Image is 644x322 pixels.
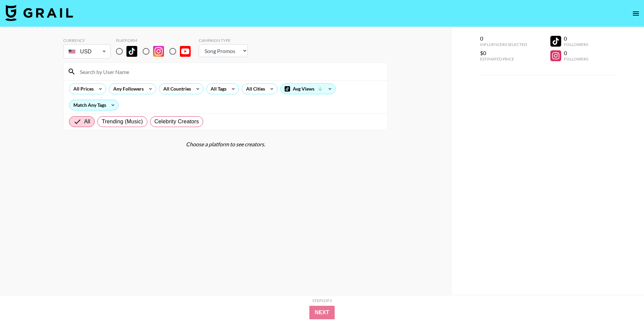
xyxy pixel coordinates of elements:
button: open drawer [629,7,643,20]
img: Grail Talent [5,5,73,21]
div: All Countries [159,84,192,94]
div: Followers [564,42,588,47]
div: Estimated Price [480,56,527,61]
div: Any Followers [109,84,145,94]
div: All Tags [207,84,228,94]
img: TikTok [126,46,137,57]
div: Avg Views [281,84,335,94]
div: Platform [116,38,196,43]
img: Instagram [153,46,164,57]
div: All Cities [242,84,266,94]
div: Influencers Selected [480,42,527,47]
input: Search by User Name [76,66,383,77]
iframe: Drift Widget Chat Controller [610,288,636,314]
div: USD [65,46,109,57]
div: Match Any Tags [69,100,118,110]
button: Next [309,306,335,319]
div: Currency [63,38,111,43]
div: Campaign Type [199,38,248,43]
div: All Prices [69,84,95,94]
div: Step 1 of 2 [312,298,332,303]
span: Celebrity Creators [154,118,199,126]
div: Followers [564,56,588,61]
div: $0 [480,50,527,56]
div: Choose a platform to see creators. [63,141,388,148]
div: 0 [564,35,588,42]
div: 0 [564,50,588,56]
img: YouTube [180,46,191,57]
span: All [84,118,90,126]
div: 0 [480,35,527,42]
span: Trending (Music) [102,118,143,126]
